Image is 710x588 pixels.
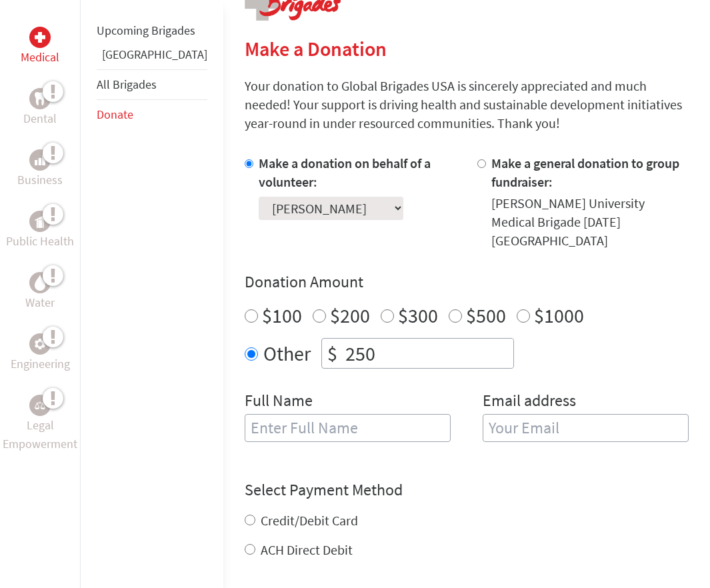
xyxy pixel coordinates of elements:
img: Dental [35,92,45,105]
input: Your Email [483,414,689,442]
p: Water [25,293,55,312]
p: Dental [23,109,57,128]
img: Engineering [35,339,45,349]
label: Full Name [245,390,313,414]
div: Water [29,272,51,293]
a: [GEOGRAPHIC_DATA] [102,47,207,62]
img: Business [35,155,45,165]
label: ACH Direct Debit [261,541,353,558]
h4: Select Payment Method [245,479,689,501]
label: $1000 [534,303,584,328]
a: All Brigades [97,77,157,92]
label: Email address [483,390,576,414]
label: $300 [398,303,438,328]
li: All Brigades [97,69,207,100]
p: Engineering [11,355,70,373]
a: Upcoming Brigades [97,23,195,38]
div: [PERSON_NAME] University Medical Brigade [DATE] [GEOGRAPHIC_DATA] [491,194,689,250]
div: Legal Empowerment [29,395,51,416]
li: Upcoming Brigades [97,16,207,45]
a: BusinessBusiness [17,149,63,189]
div: Business [29,149,51,171]
label: Make a general donation to group fundraiser: [491,155,679,190]
label: $200 [330,303,370,328]
div: $ [322,339,343,368]
a: Donate [97,107,133,122]
label: $500 [466,303,506,328]
img: Legal Empowerment [35,401,45,409]
img: Water [35,275,45,290]
a: DentalDental [23,88,57,128]
a: Public HealthPublic Health [6,211,74,251]
li: Donate [97,100,207,129]
a: WaterWater [25,272,55,312]
a: EngineeringEngineering [11,333,70,373]
label: Other [263,338,311,369]
label: Credit/Debit Card [261,512,358,529]
p: Public Health [6,232,74,251]
p: Your donation to Global Brigades USA is sincerely appreciated and much needed! Your support is dr... [245,77,689,133]
label: Make a donation on behalf of a volunteer: [259,155,431,190]
div: Public Health [29,211,51,232]
p: Business [17,171,63,189]
div: Medical [29,27,51,48]
p: Medical [21,48,59,67]
h4: Donation Amount [245,271,689,293]
div: Engineering [29,333,51,355]
a: Legal EmpowermentLegal Empowerment [3,395,77,453]
img: Public Health [35,215,45,228]
input: Enter Amount [343,339,513,368]
li: Panama [97,45,207,69]
h2: Make a Donation [245,37,689,61]
label: $100 [262,303,302,328]
img: Medical [35,32,45,43]
a: MedicalMedical [21,27,59,67]
div: Dental [29,88,51,109]
p: Legal Empowerment [3,416,77,453]
input: Enter Full Name [245,414,451,442]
